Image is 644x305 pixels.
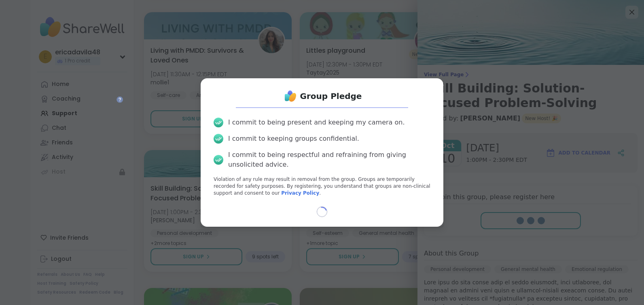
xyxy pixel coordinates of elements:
[228,134,359,144] div: I commit to keeping groups confidential.
[300,90,362,102] h1: Group Pledge
[228,150,430,170] div: I commit to being respectful and refraining from giving unsolicited advice.
[117,96,123,103] iframe: Spotlight
[281,190,319,196] a: Privacy Policy
[214,176,430,196] p: Violation of any rule may result in removal from the group. Groups are temporarily recorded for s...
[282,88,299,104] img: ShareWell Logo
[228,118,405,127] div: I commit to being present and keeping my camera on.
